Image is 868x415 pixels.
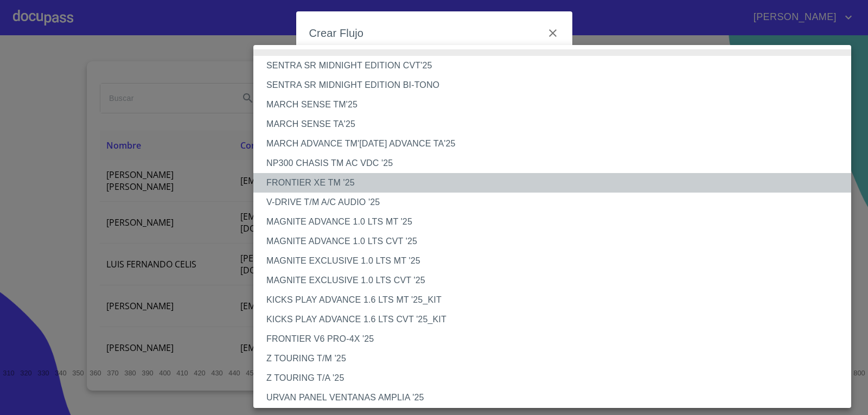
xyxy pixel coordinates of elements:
li: V-DRIVE T/M A/C AUDIO '25 [253,193,859,212]
li: FRONTIER XE TM '25 [253,173,859,193]
li: KICKS PLAY ADVANCE 1.6 LTS CVT '25_KIT [253,310,859,329]
li: SENTRA SR MIDNIGHT EDITION BI-TONO [253,75,859,95]
li: MAGNITE EXCLUSIVE 1.0 LTS CVT '25 [253,271,859,290]
li: MAGNITE ADVANCE 1.0 LTS CVT '25 [253,232,859,251]
li: MARCH ADVANCE TM'[DATE] ADVANCE TA'25 [253,134,859,154]
li: MAGNITE EXCLUSIVE 1.0 LTS MT '25 [253,251,859,271]
li: SENTRA SR MIDNIGHT EDITION CVT'25 [253,56,859,75]
li: FRONTIER V6 PRO-4X '25 [253,329,859,349]
li: Z TOURING T/A '25 [253,368,859,388]
li: MAGNITE ADVANCE 1.0 LTS MT '25 [253,212,859,232]
li: MARCH SENSE TM'25 [253,95,859,114]
li: KICKS PLAY ADVANCE 1.6 LTS MT '25_KIT [253,290,859,310]
li: MARCH SENSE TA'25 [253,114,859,134]
li: NP300 CHASIS TM AC VDC '25 [253,154,859,173]
li: Z TOURING T/M '25 [253,349,859,368]
li: URVAN PANEL VENTANAS AMPLIA '25 [253,388,859,407]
